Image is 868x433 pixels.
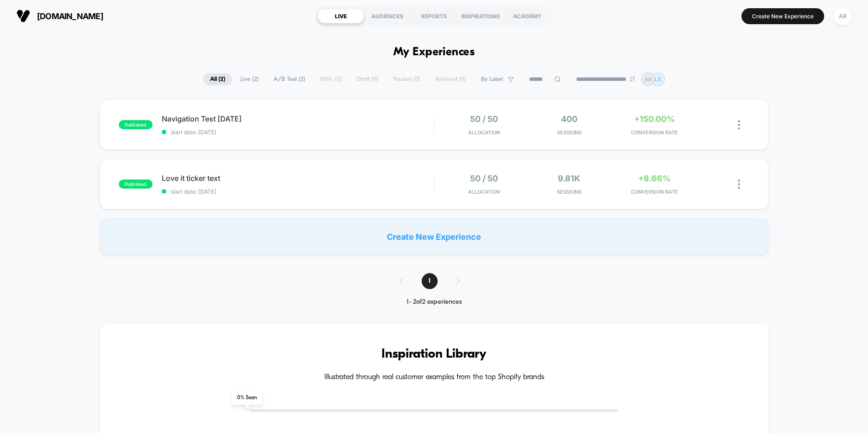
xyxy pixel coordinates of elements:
span: Allocation [468,129,500,136]
h4: Illustrated through real customer examples from the top Shopify brands [127,373,741,382]
span: 9.81k [558,174,580,183]
span: published [119,180,153,189]
div: Create New Experience [100,218,768,255]
span: Sessions [529,189,609,195]
div: REPORTS [411,9,457,23]
span: Live ( 2 ) [233,73,265,85]
span: Allocation [468,189,500,195]
button: [DOMAIN_NAME] [14,9,106,23]
span: Sessions [529,129,609,136]
span: CONVERSION RATE [614,129,695,136]
div: INSPIRATIONS [457,9,504,23]
span: 50 / 50 [470,114,498,124]
span: start date: [DATE] [162,188,434,195]
span: By Label [481,76,503,83]
span: 0 % Seen [232,391,262,405]
h1: My Experiences [393,46,475,59]
button: Create New Experience [741,8,824,24]
span: All ( 2 ) [203,73,232,85]
span: start date: [DATE] [162,129,434,136]
span: +8.66% [638,174,671,183]
span: Love it ticker text [162,174,434,183]
div: ACADEMY [504,9,550,23]
img: end [630,76,635,82]
span: 400 [561,114,577,124]
img: close [738,180,740,189]
button: AR [831,7,854,26]
div: AUDIENCES [364,9,411,23]
span: 50 / 50 [470,174,498,183]
div: 1 - 2 of 2 experiences [390,298,478,306]
span: [DOMAIN_NAME] [37,11,103,21]
img: close [738,120,740,130]
span: Navigation Test [DATE] [162,114,434,123]
h3: Inspiration Library [127,347,741,362]
span: +150.00% [634,114,675,124]
span: CONVERSION RATE [614,189,695,195]
span: A/B Test ( 2 ) [267,73,312,85]
div: LIVE [318,9,364,23]
span: 1 [422,273,438,289]
img: Visually logo [16,9,30,23]
span: published [119,120,153,129]
p: LS [655,76,662,83]
p: AR [645,76,652,83]
div: AR [834,7,852,25]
